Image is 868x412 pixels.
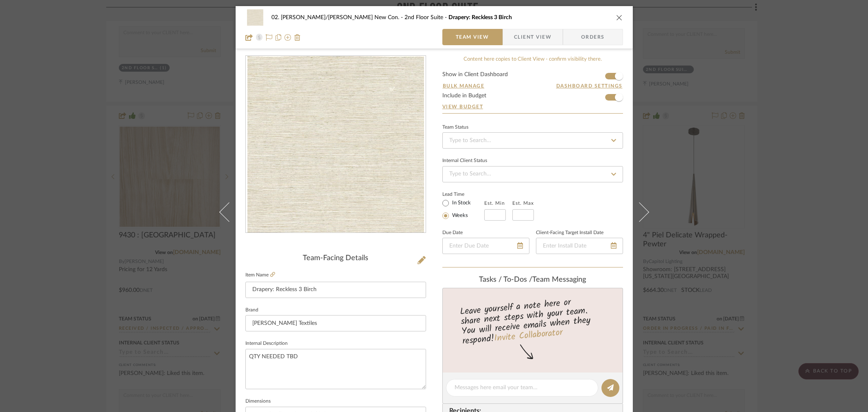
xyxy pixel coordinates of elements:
div: Team Status [442,125,468,129]
div: 0 [246,56,426,233]
label: Dimensions [245,399,271,403]
label: In Stock [450,199,471,207]
img: 3807e4c8-2bb2-4605-9781-1a8771eb642f_48x40.jpg [245,9,265,26]
label: Item Name [245,272,275,278]
div: Leave yourself a note here or share next steps with your team. You will receive emails when they ... [441,294,624,348]
label: Client-Facing Target Install Date [536,231,603,235]
label: Due Date [442,231,463,235]
div: Team-Facing Details [245,254,426,263]
div: Internal Client Status [442,159,487,163]
div: team Messaging [442,276,623,285]
label: Est. Min [484,200,505,206]
input: Type to Search… [442,132,623,149]
a: Invite Collaborator [493,326,563,346]
label: Weeks [450,212,468,219]
label: Est. Max [512,200,534,206]
div: Content here copies to Client View - confirm visibility there. [442,55,623,64]
span: Client View [514,29,551,45]
input: Enter Brand [245,315,426,331]
label: Internal Description [245,342,288,346]
span: 2nd Floor Suite [404,15,448,20]
input: Enter Install Date [536,238,623,254]
img: Remove from project [294,34,301,41]
button: close [616,14,623,21]
input: Enter Item Name [245,282,426,298]
label: Brand [245,308,258,312]
span: Tasks / To-Dos / [479,276,532,283]
mat-radio-group: Select item type [442,198,484,221]
button: Dashboard Settings [556,82,623,90]
button: Bulk Manage [442,82,485,90]
label: Lead Time [442,191,484,198]
span: Team View [456,29,489,45]
img: 3807e4c8-2bb2-4605-9781-1a8771eb642f_436x436.jpg [247,56,424,233]
span: Orders [572,29,614,45]
input: Enter Due Date [442,238,529,254]
input: Type to Search… [442,166,623,182]
span: 02. [PERSON_NAME]/[PERSON_NAME] New Con. [271,15,404,20]
a: View Budget [442,103,623,110]
span: Drapery: Reckless 3 Birch [448,15,512,20]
